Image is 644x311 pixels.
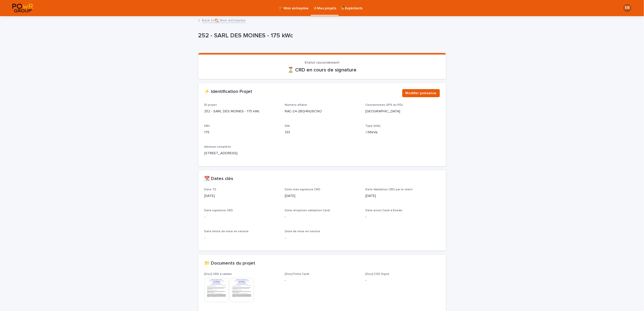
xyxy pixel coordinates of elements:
[285,236,359,241] p: -
[365,109,440,114] p: [GEOGRAPHIC_DATA]
[402,89,440,97] button: Modifier puissance
[365,188,413,191] span: Date Validation CRD par le client
[204,145,231,148] span: Adresse complète
[285,124,290,127] span: kVa
[204,124,210,127] span: kWc
[204,209,233,212] span: Date signature CRD
[365,130,440,135] p: >36kVa
[204,176,233,182] h2: 📆 Dates clés
[365,273,389,276] span: [Doc] CSD Signé
[285,214,359,220] p: -
[204,230,249,233] span: Date limite de mise en service
[204,151,279,156] p: [STREET_ADDRESS]
[285,209,330,212] span: Date réception validation Cardi
[285,109,359,114] p: RAC-24-2BQ4N26CNO
[285,188,320,191] span: Date max signature CRD
[365,278,440,283] p: -
[285,103,307,107] span: Numéro affaire
[365,209,402,212] span: Date envoi Cardi à Enedis
[204,188,217,191] span: Date T0
[285,278,359,283] p: -
[285,273,309,276] span: [Doc] Fiche Cardi
[204,193,279,199] p: [DATE]
[204,214,279,220] p: -
[365,193,440,199] p: [DATE]
[204,89,252,95] h2: ⚡ Identification Projet
[285,130,359,135] p: 133
[623,4,631,12] div: E8
[204,109,279,114] p: 252 - SARL DES MOINES - 175 kWc
[365,124,380,127] span: Type (kVa)
[285,193,359,199] p: [DATE]
[10,3,34,13] img: e0dO3oqS2mF3Rf1HiQAN
[204,67,440,73] p: ⏳ CRD en cours de signature
[204,261,255,266] h2: 📁 Documents du projet
[204,103,217,107] span: ID projet
[202,17,246,23] a: Back to🏗️ Mon entreprise
[285,230,320,233] span: Date de mise en service
[204,236,279,241] p: -
[204,273,232,276] span: [Doc] CRD à valider
[365,214,440,220] p: -
[304,61,340,64] span: Statut raccordement
[198,32,444,39] p: 252 - SARL DES MOINES - 175 kWc
[365,103,403,107] span: Coordonnées GPS du PDL
[204,130,279,135] p: 175
[406,91,437,96] span: Modifier puissance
